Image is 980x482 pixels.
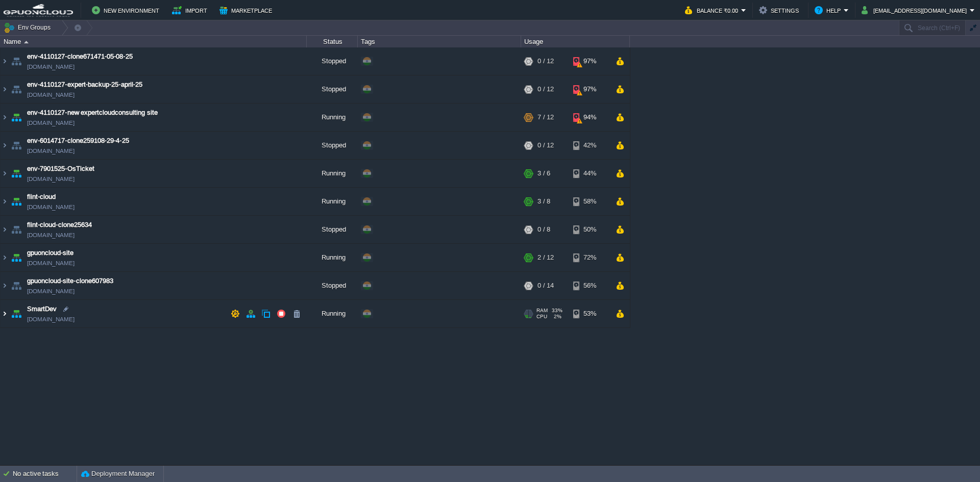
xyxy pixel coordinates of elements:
[13,466,77,482] div: No active tasks
[27,314,75,324] span: [DOMAIN_NAME]
[9,216,23,243] img: AMDAwAAAACH5BAEAAAAALAAAAAABAAEAAAICRAEAOw==
[4,20,54,35] button: Env Groups
[573,272,606,299] div: 56%
[573,132,606,159] div: 42%
[27,62,75,72] a: [DOMAIN_NAME]
[685,4,741,16] button: Balance ₹0.00
[27,276,113,286] a: gpuoncloud-site-clone607983
[573,47,606,75] div: 97%
[537,160,550,187] div: 3 / 6
[27,164,94,174] a: env-7901525-OsTicket
[27,52,133,62] a: env-4110127-clone671471-05-08-25
[27,80,142,90] a: env-4110127-expert-backup-25-april-25
[759,4,802,16] button: Settings
[537,132,554,159] div: 0 / 12
[307,104,358,131] div: Running
[537,216,550,243] div: 0 / 8
[27,136,129,146] a: env-6014717-clone259108-29-4-25
[307,132,358,159] div: Stopped
[27,304,57,314] a: SmartDev
[1,36,306,47] div: Name
[172,4,210,16] button: Import
[522,36,629,47] div: Usage
[27,258,75,268] span: [DOMAIN_NAME]
[537,244,554,271] div: 2 / 12
[307,160,358,187] div: Running
[9,244,23,271] img: AMDAwAAAACH5BAEAAAAALAAAAAABAAEAAAICRAEAOw==
[9,104,23,131] img: AMDAwAAAACH5BAEAAAAALAAAAAABAAEAAAICRAEAOw==
[1,160,9,187] img: AMDAwAAAACH5BAEAAAAALAAAAAABAAEAAAICRAEAOw==
[536,308,548,314] span: RAM
[573,244,606,271] div: 72%
[537,188,550,215] div: 3 / 8
[307,244,358,271] div: Running
[27,192,56,202] a: flint-cloud
[1,300,9,327] img: AMDAwAAAACH5BAEAAAAALAAAAAABAAEAAAICRAEAOw==
[1,188,9,215] img: AMDAwAAAACH5BAEAAAAALAAAAAABAAEAAAICRAEAOw==
[573,300,606,327] div: 53%
[27,230,75,240] a: [DOMAIN_NAME]
[307,47,358,75] div: Stopped
[573,160,606,187] div: 44%
[815,4,844,16] button: Help
[551,314,561,320] span: 2%
[81,469,155,479] button: Deployment Manager
[4,4,73,17] img: GPUonCLOUD
[1,272,9,299] img: AMDAwAAAACH5BAEAAAAALAAAAAABAAEAAAICRAEAOw==
[1,75,9,103] img: AMDAwAAAACH5BAEAAAAALAAAAAABAAEAAAICRAEAOw==
[307,188,358,215] div: Running
[9,188,23,215] img: AMDAwAAAACH5BAEAAAAALAAAAAABAAEAAAICRAEAOw==
[536,314,547,320] span: CPU
[27,174,75,184] span: [DOMAIN_NAME]
[219,4,275,16] button: Marketplace
[9,75,23,103] img: AMDAwAAAACH5BAEAAAAALAAAAAABAAEAAAICRAEAOw==
[1,216,9,243] img: AMDAwAAAACH5BAEAAAAALAAAAAABAAEAAAICRAEAOw==
[537,104,554,131] div: 7 / 12
[552,308,562,314] span: 33%
[358,36,521,47] div: Tags
[537,272,554,299] div: 0 / 14
[862,4,970,16] button: [EMAIL_ADDRESS][DOMAIN_NAME]
[307,36,357,47] div: Status
[92,4,162,16] button: New Environment
[1,244,9,271] img: AMDAwAAAACH5BAEAAAAALAAAAAABAAEAAAICRAEAOw==
[27,202,75,212] a: [DOMAIN_NAME]
[24,41,29,43] img: AMDAwAAAACH5BAEAAAAALAAAAAABAAEAAAICRAEAOw==
[307,272,358,299] div: Stopped
[1,132,9,159] img: AMDAwAAAACH5BAEAAAAALAAAAAABAAEAAAICRAEAOw==
[27,108,158,118] a: env-4110127-new expertcloudconsulting site
[9,132,23,159] img: AMDAwAAAACH5BAEAAAAALAAAAAABAAEAAAICRAEAOw==
[9,272,23,299] img: AMDAwAAAACH5BAEAAAAALAAAAAABAAEAAAICRAEAOw==
[573,75,606,103] div: 97%
[573,216,606,243] div: 50%
[307,75,358,103] div: Stopped
[9,160,23,187] img: AMDAwAAAACH5BAEAAAAALAAAAAABAAEAAAICRAEAOw==
[9,300,23,327] img: AMDAwAAAACH5BAEAAAAALAAAAAABAAEAAAICRAEAOw==
[9,47,23,75] img: AMDAwAAAACH5BAEAAAAALAAAAAABAAEAAAICRAEAOw==
[27,286,75,296] span: [DOMAIN_NAME]
[1,47,9,75] img: AMDAwAAAACH5BAEAAAAALAAAAAABAAEAAAICRAEAOw==
[27,90,75,100] a: [DOMAIN_NAME]
[27,220,92,230] a: flint-cloud-clone25634
[307,300,358,327] div: Running
[573,188,606,215] div: 58%
[27,248,73,258] a: gpuoncloud-site
[27,146,75,156] span: [DOMAIN_NAME]
[537,75,554,103] div: 0 / 12
[1,104,9,131] img: AMDAwAAAACH5BAEAAAAALAAAAAABAAEAAAICRAEAOw==
[573,104,606,131] div: 94%
[27,118,75,128] a: [DOMAIN_NAME]
[537,47,554,75] div: 0 / 12
[307,216,358,243] div: Stopped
